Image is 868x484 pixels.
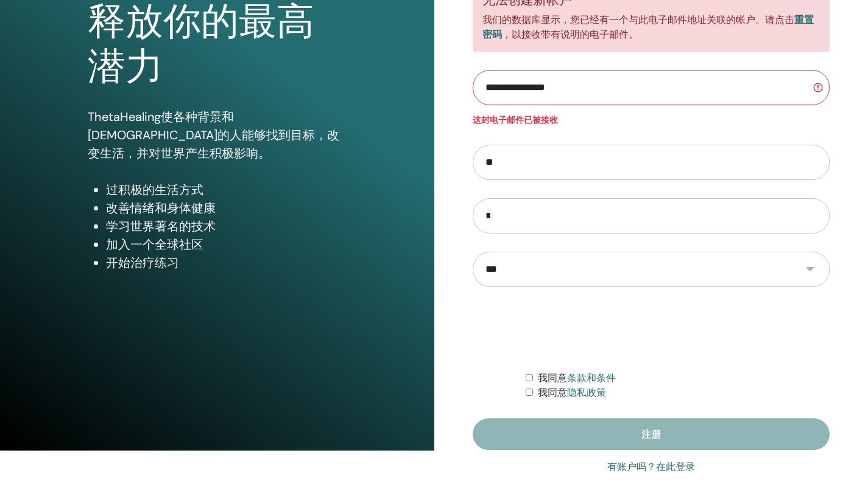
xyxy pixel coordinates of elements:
a: 重置密码 [482,14,814,40]
p: ThetaHealing使各种背景和[DEMOGRAPHIC_DATA]的人能够找到目标，改变生活，并对世界产生积极影响。 [88,108,347,162]
strong: 这封电子邮件已被接收 [473,115,558,125]
li: 开始治疗练习 [106,254,347,272]
iframe: 重新验证码 [559,305,744,353]
li: 过积极的生活方式 [106,181,347,199]
label: 我同意 [538,371,616,385]
a: 有账户吗？在此登录 [607,460,695,474]
a: 隐私政策 [567,387,606,398]
li: 改善情绪和身体健康 [106,199,347,217]
li: 加入一个全球社区 [106,235,347,254]
label: 我同意 [538,385,606,400]
a: 条款和条件 [567,372,616,384]
li: 学习世界著名的技术 [106,217,347,235]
